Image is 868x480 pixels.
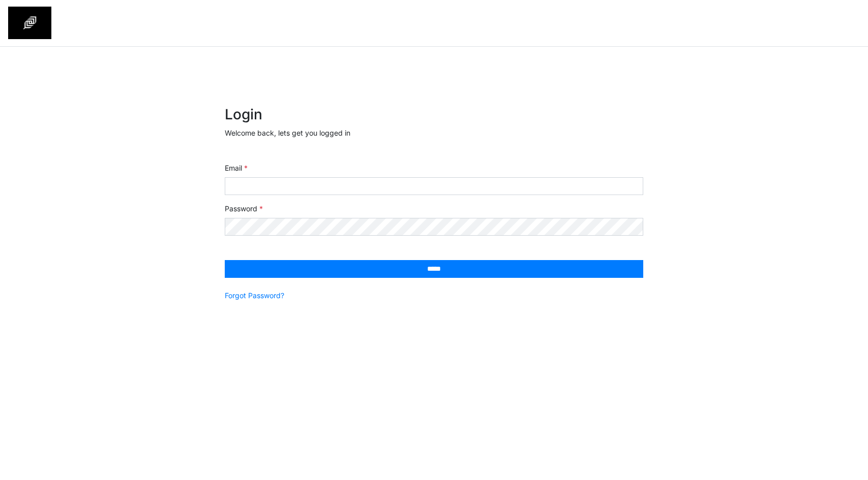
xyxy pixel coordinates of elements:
p: Welcome back, lets get you logged in [225,127,644,138]
label: Password [225,203,263,214]
img: spp logo [8,7,51,39]
h2: Login [225,106,644,123]
a: Forgot Password? [225,290,284,301]
label: Email [225,163,248,173]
